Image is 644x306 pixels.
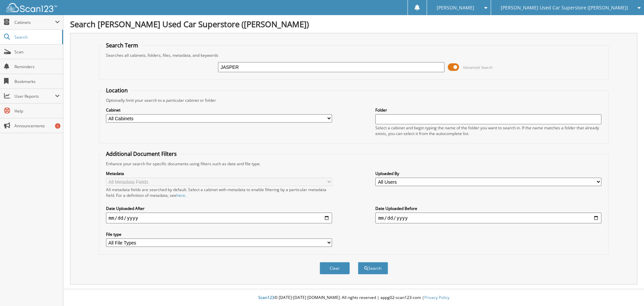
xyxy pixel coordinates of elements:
[103,52,605,58] div: Searches all cabinets, folders, files, metadata, and keywords
[437,6,474,10] span: [PERSON_NAME]
[258,295,274,300] span: Scan123
[70,18,637,30] h1: Search [PERSON_NAME] Used Car Superstore ([PERSON_NAME])
[14,79,60,84] span: Bookmarks
[14,123,60,129] span: Announcements
[375,206,601,211] label: Date Uploaded Before
[375,125,601,136] div: Select a cabinet and begin typing the name of the folder you want to search in. If the name match...
[106,171,332,176] label: Metadata
[106,206,332,211] label: Date Uploaded After
[375,171,601,176] label: Uploaded By
[103,42,142,49] legend: Search Term
[14,64,60,70] span: Reminders
[63,290,644,306] div: © [DATE]-[DATE] [DOMAIN_NAME]. All rights reserved | appg02-scan123-com |
[501,6,628,10] span: [PERSON_NAME] Used Car Superstore ([PERSON_NAME])
[103,161,605,167] div: Enhance your search for specific documents using filters such as date and file type.
[14,34,59,40] span: Search
[106,187,332,198] div: All metadata fields are searched by default. Select a cabinet with metadata to enable filtering b...
[14,93,55,99] span: User Reports
[106,231,332,237] label: File type
[375,107,601,113] label: Folder
[610,274,644,306] iframe: Chat Widget
[176,192,185,198] a: here
[14,19,55,25] span: Cabinets
[358,262,388,274] button: Search
[375,213,601,223] input: end
[14,108,60,114] span: Help
[320,262,350,274] button: Clear
[424,295,449,300] a: Privacy Policy
[103,87,131,94] legend: Location
[103,150,180,158] legend: Additional Document Filters
[463,65,493,70] span: Advanced Search
[14,49,60,55] span: Scan
[106,107,332,113] label: Cabinet
[103,97,605,103] div: Optionally limit your search to a particular cabinet or folder
[106,213,332,223] input: start
[7,3,57,12] img: scan123-logo-white.svg
[55,123,60,129] div: 5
